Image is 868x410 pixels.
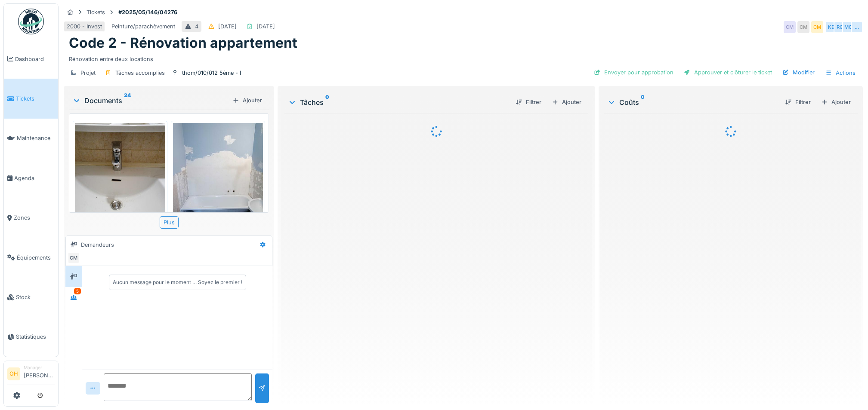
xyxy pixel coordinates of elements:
div: MC [842,21,854,33]
strong: #2025/05/146/04276 [115,8,181,16]
a: Agenda [4,158,58,198]
div: CM [797,21,809,33]
div: Demandeurs [81,241,114,249]
li: [PERSON_NAME] [24,364,55,383]
img: dqcmrjw8g8oeef4amf41u0bcpypt [173,123,263,243]
a: Stock [4,277,58,317]
div: Filtrer [512,96,545,108]
span: Tickets [16,95,55,103]
sup: 0 [641,97,645,107]
div: 2000 - Invest [67,22,102,31]
div: [DATE] [256,22,275,31]
span: Statistiques [16,333,55,341]
div: CM [811,21,823,33]
div: Manager [24,364,55,371]
div: Filtrer [782,96,814,108]
div: CM [784,21,796,33]
div: RG [834,21,846,33]
div: Rénovation entre deux locations [69,52,858,63]
span: Maintenance [17,134,55,142]
div: Peinture/parachèvement [111,22,175,31]
h1: Code 2 - Rénovation appartement [69,35,297,51]
span: Stock [16,293,55,301]
div: Modifier [779,67,818,78]
div: … [851,21,863,33]
div: Tâches [288,97,509,107]
div: Aucun message pour le moment … Soyez le premier ! [113,278,242,286]
div: Ajouter [818,96,854,108]
div: thom/010/012 5ème - l [182,69,241,77]
a: Zones [4,198,58,238]
li: OH [7,367,20,380]
a: Maintenance [4,119,58,158]
div: Ajouter [229,95,266,106]
div: Documents [72,95,229,106]
a: Dashboard [4,39,58,79]
a: OH Manager[PERSON_NAME] [7,364,55,385]
div: Coûts [607,97,778,107]
span: Dashboard [15,55,55,63]
div: Tâches accomplies [115,69,165,77]
div: Projet [80,69,96,77]
a: Statistiques [4,317,58,357]
span: Équipements [17,254,55,262]
div: CM [68,252,80,264]
a: Tickets [4,79,58,118]
sup: 24 [124,95,131,106]
a: Équipements [4,238,58,277]
div: Approuver et clôturer le ticket [680,67,775,78]
span: Agenda [14,174,55,182]
div: KE [825,21,837,33]
sup: 0 [325,97,329,107]
img: 5jmus3laenobqiqif2htgnlr0m7c [75,123,165,243]
div: Tickets [86,8,105,16]
div: Ajouter [548,96,585,108]
div: [DATE] [218,22,237,31]
div: 5 [74,288,81,294]
img: Badge_color-CXgf-gQk.svg [18,9,44,34]
div: Plus [160,216,179,229]
div: Actions [822,67,859,79]
div: Envoyer pour approbation [590,67,677,78]
span: Zones [14,214,55,222]
div: 4 [195,22,198,31]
